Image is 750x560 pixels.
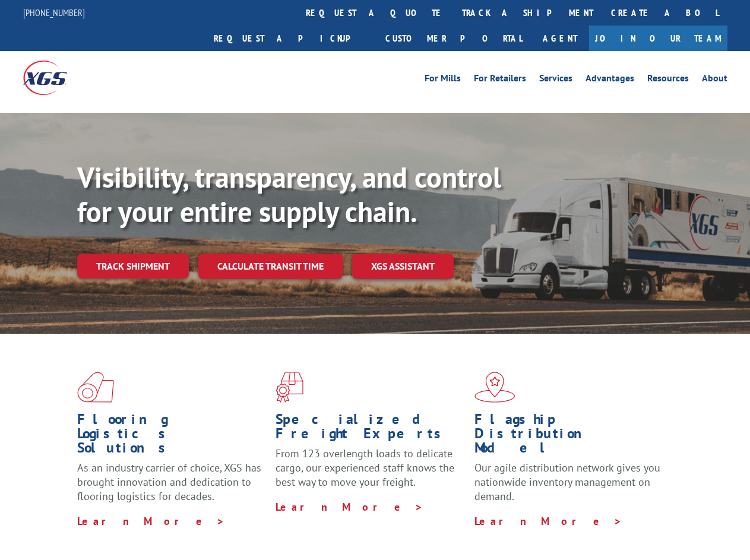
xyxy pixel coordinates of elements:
[539,74,572,87] a: Services
[276,447,465,499] p: From 123 overlength loads to delicate cargo, our experienced staff knows the best way to move you...
[77,514,225,528] a: Learn More >
[647,74,689,87] a: Resources
[474,372,515,403] img: xgs-icon-flagship-distribution-model-red
[425,74,461,87] a: For Mills
[23,7,85,18] a: [PHONE_NUMBER]
[276,412,465,447] h1: Specialized Freight Experts
[586,74,634,87] a: Advantages
[276,500,423,514] a: Learn More >
[376,26,531,51] a: Customer Portal
[474,514,622,528] a: Learn More >
[198,254,343,279] a: Calculate transit time
[474,74,526,87] a: For Retailers
[702,74,727,87] a: About
[77,372,114,403] img: xgs-icon-total-supply-chain-intelligence-red
[276,372,303,403] img: xgs-icon-focused-on-flooring-red
[589,26,727,51] a: Join Our Team
[77,159,501,230] b: Visibility, transparency, and control for your entire supply chain.
[474,412,664,461] h1: Flagship Distribution Model
[77,412,267,461] h1: Flooring Logistics Solutions
[474,461,660,503] span: Our agile distribution network gives you nationwide inventory management on demand.
[531,26,589,51] a: Agent
[77,254,189,279] a: Track shipment
[352,254,454,279] a: XGS ASSISTANT
[205,26,376,51] a: Request a pickup
[77,461,261,503] span: As an industry carrier of choice, XGS has brought innovation and dedication to flooring logistics...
